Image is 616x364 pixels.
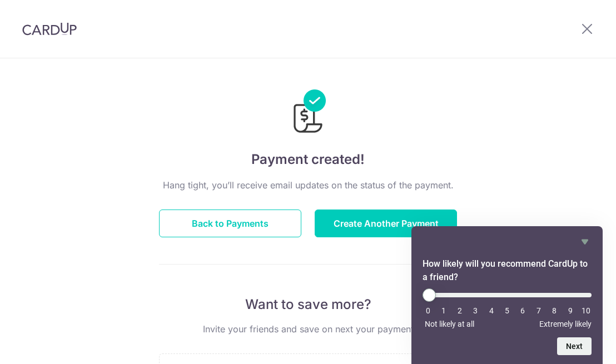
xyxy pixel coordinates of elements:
h2: How likely will you recommend CardUp to a friend? Select an option from 0 to 10, with 0 being Not... [423,257,592,284]
p: Want to save more? [159,296,457,313]
li: 2 [454,306,465,315]
img: Payments [290,89,326,136]
li: 0 [423,306,434,315]
h4: Payment created! [159,149,457,169]
button: Next question [557,337,592,355]
li: 7 [533,306,544,315]
p: Hang tight, you’ll receive email updates on the status of the payment. [159,178,457,192]
div: How likely will you recommend CardUp to a friend? Select an option from 0 to 10, with 0 being Not... [423,288,592,328]
li: 9 [565,306,576,315]
li: 6 [517,306,528,315]
span: Not likely at all [425,320,474,328]
li: 10 [580,306,592,315]
img: CardUp [22,22,77,36]
li: 5 [501,306,513,315]
li: 4 [486,306,497,315]
button: Create Another Payment [315,210,457,237]
li: 8 [549,306,560,315]
span: Extremely likely [539,320,592,328]
button: Hide survey [578,235,592,248]
p: Invite your friends and save on next your payment [159,322,457,336]
div: How likely will you recommend CardUp to a friend? Select an option from 0 to 10, with 0 being Not... [423,235,592,355]
button: Back to Payments [159,210,301,237]
li: 3 [470,306,481,315]
li: 1 [438,306,449,315]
